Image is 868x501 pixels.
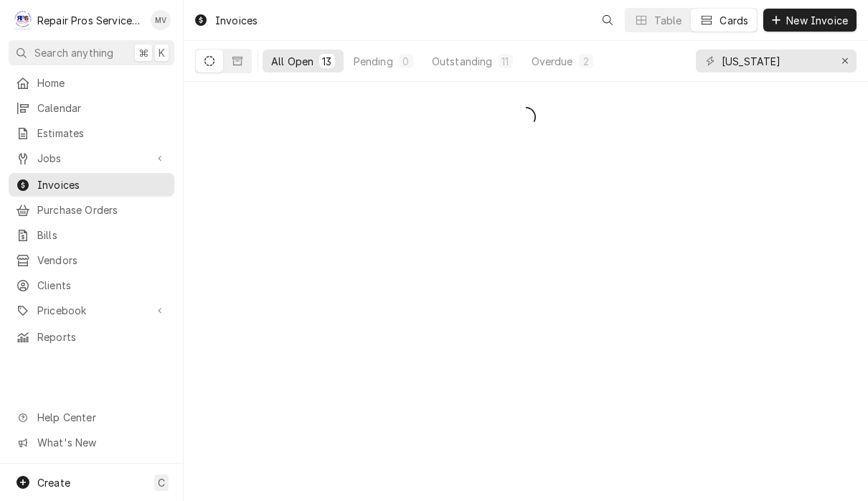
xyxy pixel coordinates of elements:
[151,10,171,30] div: MV
[158,475,165,490] span: C
[432,54,493,69] div: Outstanding
[13,10,33,30] div: Repair Pros Services Inc's Avatar
[654,13,682,28] div: Table
[37,477,70,489] span: Create
[184,102,868,132] div: All Open Invoices List Loading
[37,329,167,345] span: Reports
[37,151,146,166] span: Jobs
[9,248,174,272] a: Vendors
[9,40,174,65] button: Search anything⌘K
[34,45,113,60] span: Search anything
[37,278,167,293] span: Clients
[9,299,174,322] a: Go to Pricebook
[9,173,174,197] a: Invoices
[834,50,857,72] button: Erase input
[271,54,313,69] div: All Open
[37,253,167,268] span: Vendors
[9,121,174,145] a: Estimates
[9,223,174,247] a: Bills
[13,10,33,30] div: R
[37,75,167,90] span: Home
[37,303,146,318] span: Pricebook
[9,71,174,95] a: Home
[37,13,143,28] div: Repair Pros Services Inc
[720,13,748,28] div: Cards
[354,54,393,69] div: Pending
[582,54,590,69] div: 2
[516,102,536,132] span: Loading...
[9,406,174,429] a: Go to Help Center
[151,10,171,30] div: Mindy Volker's Avatar
[402,54,410,69] div: 0
[9,198,174,222] a: Purchase Orders
[37,100,167,116] span: Calendar
[138,45,148,60] span: ⌘
[37,410,166,425] span: Help Center
[532,54,573,69] div: Overdue
[722,50,829,72] input: Keyword search
[159,45,165,60] span: K
[9,273,174,297] a: Clients
[783,13,851,28] span: New Invoice
[9,146,174,170] a: Go to Jobs
[37,435,166,450] span: What's New
[501,54,510,69] div: 11
[596,9,619,32] button: Open search
[9,325,174,349] a: Reports
[9,431,174,454] a: Go to What's New
[322,54,331,69] div: 13
[37,177,167,192] span: Invoices
[37,202,167,217] span: Purchase Orders
[37,126,167,141] span: Estimates
[37,228,167,243] span: Bills
[9,96,174,120] a: Calendar
[763,9,857,32] button: New Invoice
